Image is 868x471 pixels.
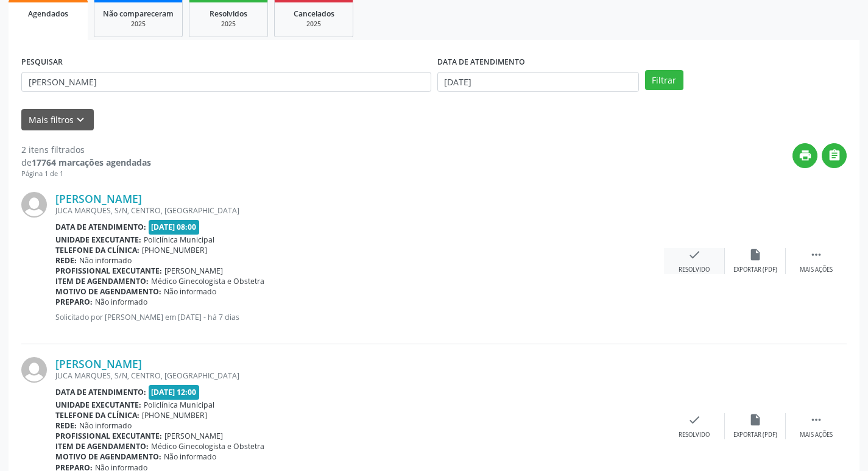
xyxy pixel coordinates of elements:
[21,72,431,93] input: Nome, CNS
[164,452,216,462] span: Não informado
[144,235,214,245] span: Policlínica Municipal
[74,113,87,127] i: keyboard_arrow_down
[810,413,823,427] i: 
[55,266,162,276] b: Profissional executante:
[810,248,823,261] i: 
[198,19,259,29] div: 2025
[55,387,146,397] b: Data de atendimento:
[679,431,710,439] div: Resolvido
[283,19,344,29] div: 2025
[103,19,174,29] div: 2025
[28,9,68,19] span: Agendados
[79,255,132,266] span: Não informado
[21,156,151,169] div: de
[437,72,639,93] input: Selecione um intervalo
[55,286,161,297] b: Motivo de agendamento:
[749,248,762,261] i: insert_drive_file
[151,276,264,286] span: Médico Ginecologista e Obstetra
[688,413,701,427] i: check
[55,255,77,266] b: Rede:
[210,9,247,19] span: Resolvidos
[55,245,139,255] b: Telefone da clínica:
[55,370,664,381] div: JUCA MARQUES, S/N, CENTRO, [GEOGRAPHIC_DATA]
[21,53,63,72] label: PESQUISAR
[55,400,141,410] b: Unidade executante:
[55,441,149,452] b: Item de agendamento:
[294,9,334,19] span: Cancelados
[55,192,142,205] a: [PERSON_NAME]
[55,222,146,232] b: Data de atendimento:
[164,286,216,297] span: Não informado
[21,143,151,156] div: 2 itens filtrados
[792,143,817,168] button: print
[21,109,94,130] button: Mais filtroskeyboard_arrow_down
[103,9,174,19] span: Não compareceram
[688,248,701,261] i: check
[645,70,683,91] button: Filtrar
[95,297,147,307] span: Não informado
[21,169,151,179] div: Página 1 de 1
[164,266,223,276] span: [PERSON_NAME]
[799,149,812,162] i: print
[55,357,142,370] a: [PERSON_NAME]
[800,266,833,274] div: Mais ações
[55,410,139,420] b: Telefone da clínica:
[828,149,841,162] i: 
[149,220,200,234] span: [DATE] 08:00
[437,53,525,72] label: DATA DE ATENDIMENTO
[55,297,93,307] b: Preparo:
[55,276,149,286] b: Item de agendamento:
[21,357,47,383] img: img
[144,400,214,410] span: Policlínica Municipal
[142,410,207,420] span: [PHONE_NUMBER]
[164,431,223,441] span: [PERSON_NAME]
[733,266,777,274] div: Exportar (PDF)
[679,266,710,274] div: Resolvido
[55,312,664,322] p: Solicitado por [PERSON_NAME] em [DATE] - há 7 dias
[55,431,162,441] b: Profissional executante:
[749,413,762,427] i: insert_drive_file
[800,431,833,439] div: Mais ações
[79,420,132,431] span: Não informado
[149,385,200,399] span: [DATE] 12:00
[55,452,161,462] b: Motivo de agendamento:
[21,192,47,218] img: img
[32,157,151,168] strong: 17764 marcações agendadas
[55,420,77,431] b: Rede:
[733,431,777,439] div: Exportar (PDF)
[142,245,207,255] span: [PHONE_NUMBER]
[55,235,141,245] b: Unidade executante:
[55,205,664,216] div: JUCA MARQUES, S/N, CENTRO, [GEOGRAPHIC_DATA]
[151,441,264,452] span: Médico Ginecologista e Obstetra
[822,143,847,168] button: 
